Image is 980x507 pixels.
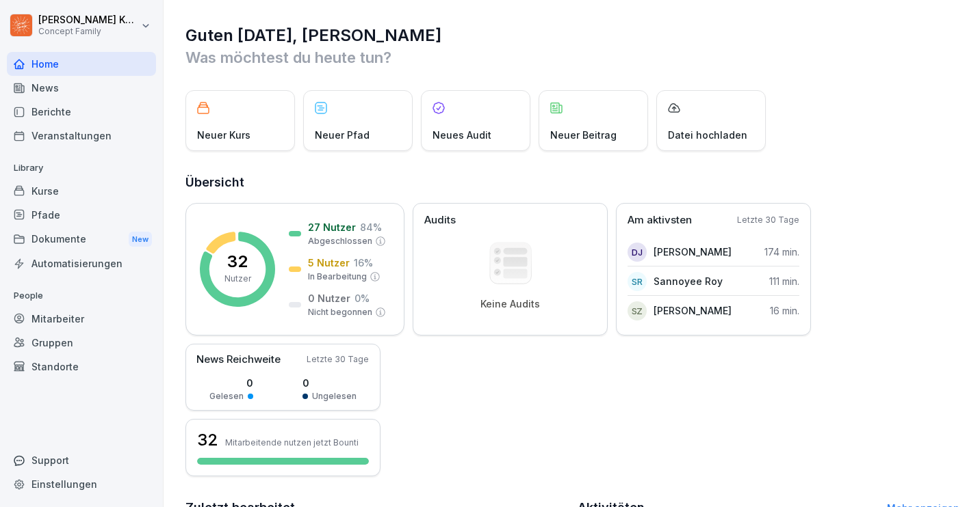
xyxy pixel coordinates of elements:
[7,203,156,227] a: Pfade
[7,307,156,331] a: Mitarbeiter
[628,301,647,320] div: SZ
[668,128,747,142] p: Datei hochladen
[185,46,959,68] p: Was möchtest du heute tun?
[360,220,382,234] p: 84 %
[7,179,156,203] a: Kurse
[7,448,156,472] div: Support
[7,52,156,76] a: Home
[7,100,156,124] a: Berichte
[7,331,156,355] a: Gruppen
[764,245,799,259] p: 174 min.
[480,298,540,310] p: Keine Audits
[654,274,723,288] p: Sannoyee Roy
[7,157,156,179] p: Library
[129,232,152,247] div: New
[7,76,156,100] a: News
[7,124,156,148] a: Veranstaltungen
[308,235,372,247] p: Abgeschlossen
[38,14,138,26] p: [PERSON_NAME] Knittel
[7,227,156,252] div: Dokumente
[769,274,799,288] p: 111 min.
[354,291,370,305] p: 0 %
[307,353,369,366] p: Letzte 30 Tage
[224,273,251,285] p: Nutzer
[628,272,647,291] div: SR
[628,213,692,228] p: Am aktivsten
[308,256,350,270] p: 5 Nutzer
[7,227,156,252] a: DokumenteNew
[209,376,253,390] p: 0
[550,128,617,142] p: Neuer Beitrag
[308,291,350,305] p: 0 Nutzer
[354,256,373,270] p: 16 %
[628,243,647,262] div: DJ
[312,390,357,402] p: Ungelesen
[7,355,156,379] a: Standorte
[315,128,370,142] p: Neuer Pfad
[308,271,367,283] p: In Bearbeitung
[302,376,357,390] p: 0
[433,128,491,142] p: Neues Audit
[38,27,138,36] p: Concept Family
[308,306,372,318] p: Nicht begonnen
[7,251,156,275] a: Automatisierungen
[225,437,359,448] p: Mitarbeitende nutzen jetzt Bounti
[308,220,356,234] p: 27 Nutzer
[227,253,248,270] p: 32
[185,173,959,192] h2: Übersicht
[185,25,959,46] h1: Guten [DATE], [PERSON_NAME]
[654,245,732,259] p: [PERSON_NAME]
[209,390,244,402] p: Gelesen
[196,352,281,368] p: News Reichweite
[7,472,156,496] a: Einstellungen
[197,128,250,142] p: Neuer Kurs
[654,303,732,318] p: [PERSON_NAME]
[424,213,456,228] p: Audits
[770,303,799,318] p: 16 min.
[7,285,156,307] p: People
[737,214,799,226] p: Letzte 30 Tage
[197,428,218,452] h3: 32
